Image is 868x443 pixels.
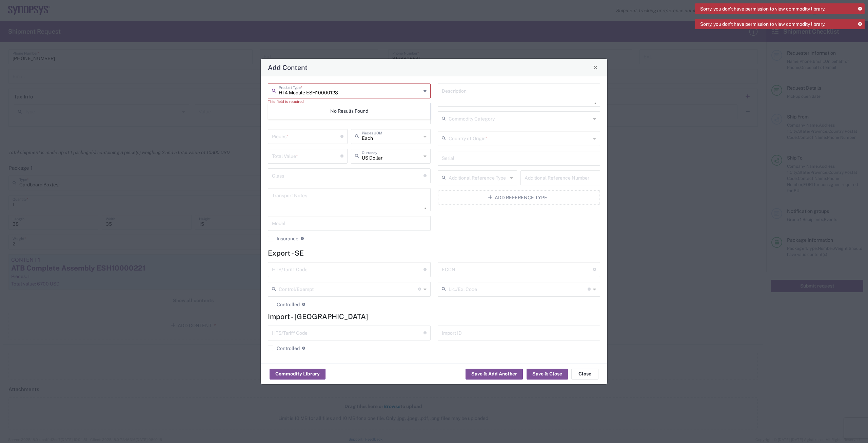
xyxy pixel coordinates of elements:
[268,302,300,307] label: Controlled
[268,312,600,321] h4: Import - [GEOGRAPHIC_DATA]
[268,249,600,257] h4: Export - SE
[438,190,600,205] button: Add Reference Type
[268,346,300,351] label: Controlled
[700,21,825,27] span: Sorry, you don't have permission to view commodity library.
[571,369,598,380] button: Close
[268,103,430,119] div: No Results Found
[591,63,600,72] button: Close
[700,6,825,12] span: Sorry, you don't have permission to view commodity library.
[268,236,298,241] label: Insurance
[270,369,325,380] button: Commodity Library
[268,98,431,105] div: This field is required
[466,369,523,380] button: Save & Add Another
[527,369,568,380] button: Save & Close
[268,62,308,72] h4: Add Content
